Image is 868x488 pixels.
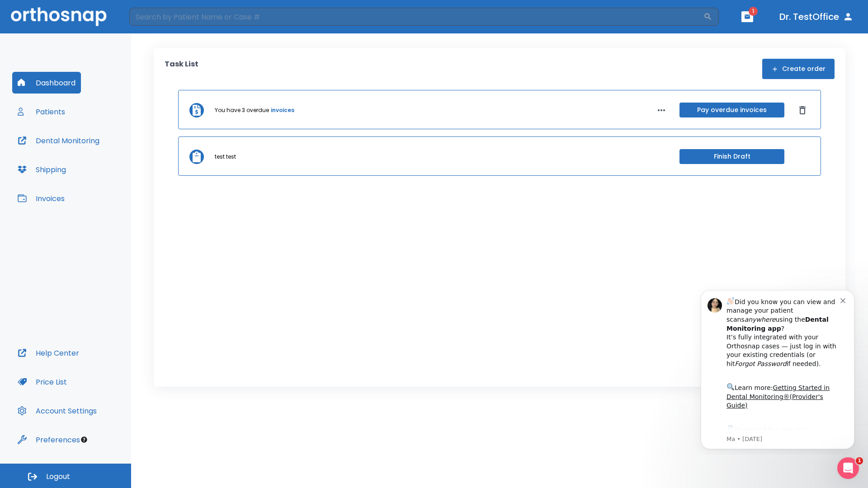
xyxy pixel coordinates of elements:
[12,429,85,450] button: Preferences
[215,153,236,161] p: test test
[856,457,863,465] span: 1
[12,101,71,122] button: Patients
[153,14,160,21] button: Dismiss notification
[12,188,70,209] button: Invoices
[39,144,120,160] a: App Store
[11,7,107,26] img: Orthosnap
[12,342,85,364] button: Help Center
[795,103,810,117] button: Dismiss
[271,106,294,114] a: invoices
[129,8,703,26] input: Search by Patient Name or Case #
[687,282,868,455] iframe: Intercom notifications message
[749,7,758,16] span: 1
[12,159,71,180] button: Shipping
[39,153,153,161] p: Message from Ma, sent 7w ago
[12,72,81,94] button: Dashboard
[39,142,153,188] div: Download the app: | ​ Let us know if you need help getting started!
[837,457,859,479] iframe: Intercom live chat
[46,472,70,482] span: Logout
[80,436,88,444] div: Tooltip anchor
[12,400,102,422] button: Account Settings
[762,59,835,79] button: Create order
[12,371,72,393] button: Price List
[12,130,105,151] button: Dental Monitoring
[679,103,784,117] button: Pay overdue invoices
[215,106,269,114] p: You have 3 overdue
[679,149,784,164] button: Finish Draft
[165,59,198,79] p: Task List
[776,9,857,25] button: Dr. TestOffice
